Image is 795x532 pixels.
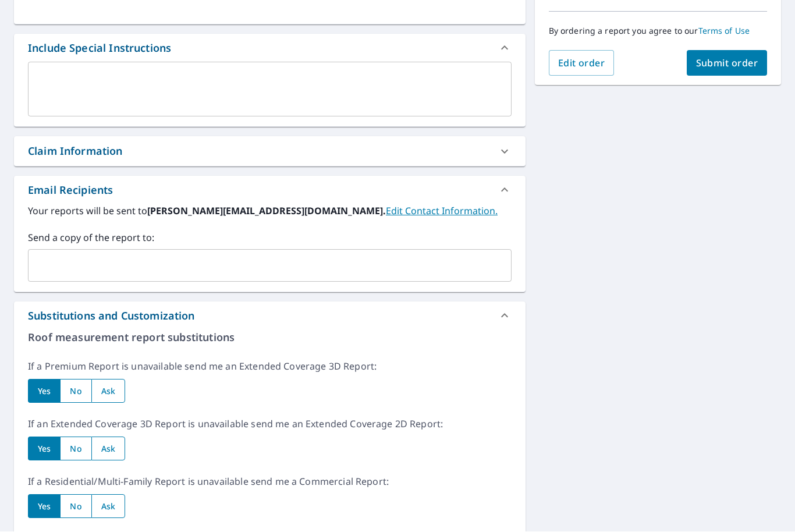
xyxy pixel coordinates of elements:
[28,183,113,198] div: Email Recipients
[696,57,758,70] span: Submit order
[28,308,195,324] div: Substitutions and Customization
[28,360,512,374] p: If a Premium Report is unavailable send me an Extended Coverage 3D Report:
[14,34,526,62] div: Include Special Instructions
[14,302,526,330] div: Substitutions and Customization
[28,204,512,218] label: Your reports will be sent to
[28,41,171,56] div: Include Special Instructions
[558,57,605,70] span: Edit order
[28,231,512,245] label: Send a copy of the report to:
[28,417,512,431] p: If an Extended Coverage 3D Report is unavailable send me an Extended Coverage 2D Report:
[687,51,768,76] button: Submit order
[549,51,615,76] button: Edit order
[28,144,123,159] div: Claim Information
[14,137,526,166] div: Claim Information
[28,475,512,489] p: If a Residential/Multi-Family Report is unavailable send me a Commercial Report:
[386,205,498,218] a: EditContactInfo
[549,26,767,37] p: By ordering a report you agree to our
[14,176,526,204] div: Email Recipients
[698,26,750,37] a: Terms of Use
[147,205,386,218] b: [PERSON_NAME][EMAIL_ADDRESS][DOMAIN_NAME].
[28,330,512,346] p: Roof measurement report substitutions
